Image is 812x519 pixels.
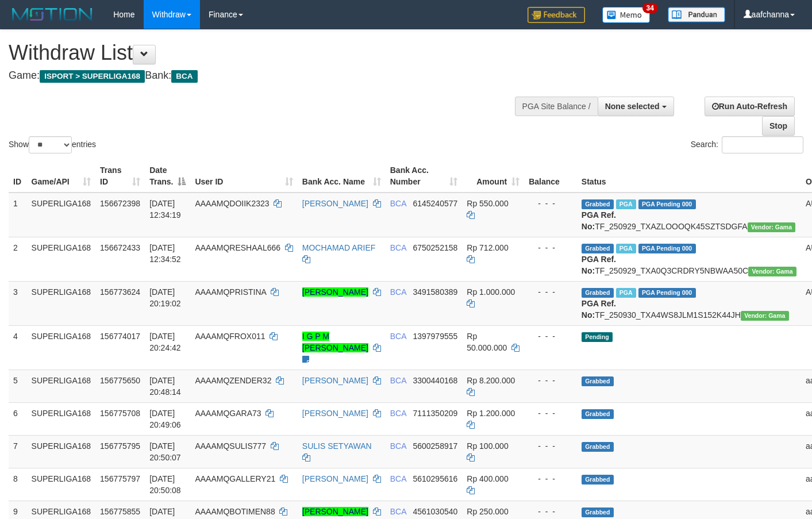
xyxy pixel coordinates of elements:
span: Rp 1.200.000 [467,409,515,418]
td: TF_250929_TXAZLOOOQK45SZTSDGFA [577,193,801,237]
span: Vendor URL: https://trx31.1velocity.biz [748,267,796,276]
span: Grabbed [582,244,614,253]
span: Rp 550.000 [467,199,508,208]
span: Copy 6145240577 to clipboard [413,199,457,208]
td: SUPERLIGA168 [27,281,96,325]
a: [PERSON_NAME] [302,287,368,297]
span: AAAAMQDOIIK2323 [195,199,269,208]
span: [DATE] 20:50:07 [149,441,181,462]
span: BCA [390,332,406,341]
span: BCA [390,507,406,516]
span: 156775795 [100,441,140,451]
span: Copy 3300440168 to clipboard [413,376,457,385]
td: 4 [9,325,27,370]
b: PGA Ref. No: [582,255,616,275]
span: Grabbed [582,288,614,298]
span: [DATE] 20:49:06 [149,409,181,429]
span: BCA [171,70,197,83]
a: I G P M [PERSON_NAME] [302,332,368,352]
span: [DATE] 20:50:08 [149,474,181,495]
div: - - - [529,440,572,452]
span: Copy 1397979555 to clipboard [413,332,457,341]
div: - - - [529,375,572,386]
div: - - - [529,407,572,419]
th: Date Trans.: activate to sort column descending [145,160,190,193]
div: - - - [529,330,572,342]
span: 156672433 [100,243,140,252]
span: Grabbed [582,199,614,209]
span: AAAAMQSULIS777 [195,441,266,451]
span: Marked by aafsoycanthlai [616,288,636,298]
span: Vendor URL: https://trx31.1velocity.biz [748,222,796,232]
span: Marked by aafsoycanthlai [616,199,636,209]
span: 156774017 [100,332,140,341]
span: Copy 5600258917 to clipboard [413,441,457,451]
span: Copy 5610295616 to clipboard [413,474,457,483]
td: TF_250929_TXA0Q3CRDRY5NBWAA50C [577,237,801,281]
span: BCA [390,287,406,297]
span: Copy 7111350209 to clipboard [413,409,457,418]
span: [DATE] 12:34:52 [149,243,181,264]
a: [PERSON_NAME] [302,199,368,208]
span: Grabbed [582,409,614,419]
span: Grabbed [582,475,614,485]
a: [PERSON_NAME] [302,376,368,385]
button: None selected [598,97,674,116]
span: AAAAMQFROX011 [195,332,265,341]
a: [PERSON_NAME] [302,409,368,418]
h4: Game: Bank: [9,70,530,82]
span: 156775650 [100,376,140,385]
img: panduan.png [668,7,725,22]
span: 34 [642,3,658,13]
span: Grabbed [582,508,614,517]
span: BCA [390,409,406,418]
td: SUPERLIGA168 [27,468,96,501]
td: SUPERLIGA168 [27,325,96,370]
div: - - - [529,286,572,298]
span: AAAAMQBOTIMEN88 [195,507,275,516]
td: SUPERLIGA168 [27,237,96,281]
span: BCA [390,441,406,451]
span: AAAAMQRESHAAL666 [195,243,280,252]
h1: Withdraw List [9,41,530,64]
span: Marked by aafsoycanthlai [616,244,636,253]
span: PGA Pending [638,244,696,253]
th: Status [577,160,801,193]
span: 156775797 [100,474,140,483]
span: PGA Pending [638,199,696,209]
select: Showentries [29,136,72,153]
td: 7 [9,435,27,468]
span: Rp 100.000 [467,441,508,451]
span: [DATE] 20:48:14 [149,376,181,397]
a: Stop [762,116,795,136]
span: ISPORT > SUPERLIGA168 [40,70,145,83]
th: Game/API: activate to sort column ascending [27,160,96,193]
span: Grabbed [582,376,614,386]
th: User ID: activate to sort column ascending [190,160,297,193]
div: - - - [529,473,572,485]
a: SULIS SETYAWAN [302,441,372,451]
b: PGA Ref. No: [582,299,616,320]
b: PGA Ref. No: [582,210,616,231]
td: 8 [9,468,27,501]
a: [PERSON_NAME] [302,507,368,516]
div: PGA Site Balance / [515,97,598,116]
span: BCA [390,474,406,483]
th: Balance [524,160,577,193]
span: 156775708 [100,409,140,418]
span: PGA Pending [638,288,696,298]
td: SUPERLIGA168 [27,370,96,402]
div: - - - [529,506,572,517]
span: AAAAMQGARA73 [195,409,261,418]
span: 156775855 [100,507,140,516]
span: BCA [390,243,406,252]
td: 1 [9,193,27,237]
td: 2 [9,237,27,281]
span: [DATE] 12:34:19 [149,199,181,220]
span: Vendor URL: https://trx31.1velocity.biz [741,311,789,321]
div: - - - [529,242,572,253]
img: Feedback.jpg [528,7,585,23]
td: SUPERLIGA168 [27,402,96,435]
span: AAAAMQPRISTINA [195,287,266,297]
label: Search: [691,136,803,153]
